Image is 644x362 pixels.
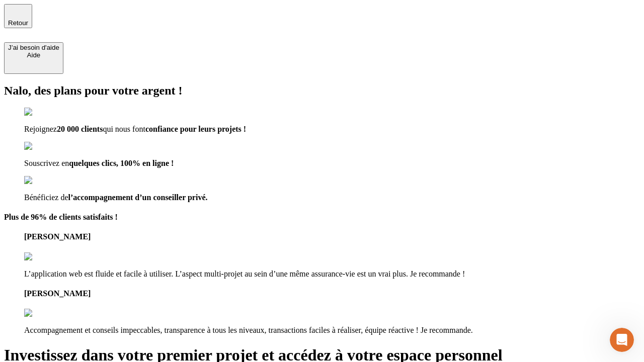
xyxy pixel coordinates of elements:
div: J’ai besoin d'aide [8,44,59,51]
h2: Nalo, des plans pour votre argent ! [4,84,640,98]
p: Accompagnement et conseils impeccables, transparence à tous les niveaux, transactions faciles à r... [24,326,640,335]
h4: [PERSON_NAME] [24,289,640,298]
h4: Plus de 96% de clients satisfaits ! [4,213,640,222]
span: Retour [8,19,28,27]
img: checkmark [24,176,67,185]
span: confiance pour leurs projets ! [145,125,246,133]
span: Souscrivez en [24,159,69,167]
p: L’application web est fluide et facile à utiliser. L’aspect multi-projet au sein d’une même assur... [24,269,640,279]
span: l’accompagnement d’un conseiller privé. [68,193,208,202]
div: Aide [8,51,59,59]
iframe: Intercom live chat [610,328,634,352]
button: J’ai besoin d'aideAide [4,42,63,74]
h4: [PERSON_NAME] [24,232,640,241]
span: 20 000 clients [57,125,103,133]
span: qui nous font [103,125,145,133]
img: reviews stars [24,309,74,318]
button: Retour [4,4,32,28]
span: Rejoignez [24,125,57,133]
span: Bénéficiez de [24,193,68,202]
img: checkmark [24,108,67,117]
img: reviews stars [24,252,74,261]
span: quelques clics, 100% en ligne ! [69,159,174,167]
img: checkmark [24,142,67,151]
